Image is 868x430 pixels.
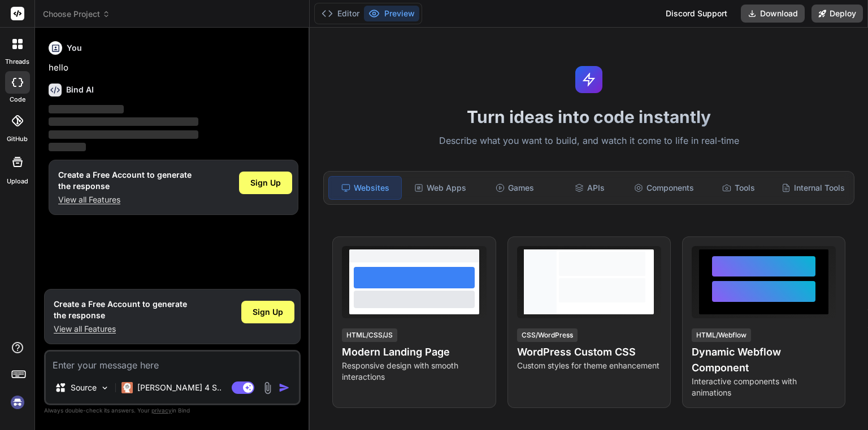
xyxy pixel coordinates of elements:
img: Pick Models [100,383,110,393]
div: HTML/Webflow [692,328,751,342]
img: icon [279,382,290,393]
p: Describe what you want to build, and watch it come to life in real-time [316,134,861,148]
div: Internal Tools [777,176,849,200]
p: Custom styles for theme enhancement [517,360,661,371]
div: APIs [553,176,626,200]
img: attachment [261,381,274,394]
span: ‌ [49,117,198,126]
div: HTML/CSS/JS [342,328,397,342]
p: View all Features [54,323,187,335]
span: Sign Up [253,306,283,318]
div: Games [479,176,551,200]
label: threads [5,57,29,67]
label: GitHub [7,134,28,144]
h4: Modern Landing Page [342,344,486,360]
h1: Create a Free Account to generate the response [58,169,192,192]
span: Choose Project [43,8,110,20]
div: Tools [702,176,775,200]
h6: You [67,42,82,54]
p: View all Features [58,194,192,205]
button: Download [741,5,805,23]
h4: Dynamic Webflow Component [692,344,836,376]
div: Components [628,176,700,200]
span: Sign Up [250,177,281,188]
p: Source [71,382,97,393]
button: Deploy [811,5,863,23]
h6: Bind AI [66,84,94,95]
p: Responsive design with smooth interactions [342,360,486,383]
span: ‌ [49,130,198,139]
div: Discord Support [659,5,734,23]
p: [PERSON_NAME] 4 S.. [137,382,222,393]
div: Websites [328,176,402,200]
p: Interactive components with animations [692,376,836,398]
p: hello [49,62,298,74]
h1: Turn ideas into code instantly [316,107,861,127]
div: CSS/WordPress [517,328,578,342]
p: Always double-check its answers. Your in Bind [44,405,301,416]
label: Upload [7,177,28,186]
div: Web Apps [404,176,476,200]
span: ‌ [49,105,124,113]
button: Editor [317,6,364,21]
span: privacy [151,407,172,414]
button: Preview [364,6,419,21]
img: Claude 4 Sonnet [121,382,133,393]
label: code [10,95,25,104]
span: ‌ [49,143,86,151]
img: signin [8,393,27,412]
h4: WordPress Custom CSS [517,344,661,360]
h1: Create a Free Account to generate the response [54,299,187,321]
